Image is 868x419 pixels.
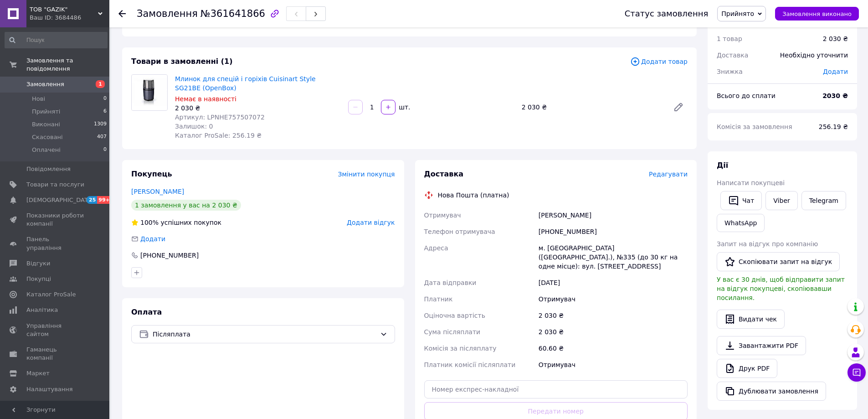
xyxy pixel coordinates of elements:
[103,108,107,116] span: 6
[175,114,265,121] span: Артикул: LPNHE757507072
[131,188,184,195] a: [PERSON_NAME]
[26,57,109,73] span: Замовлення та повідомлення
[720,191,762,210] button: Чат
[801,191,846,210] a: Telegram
[32,95,45,103] span: Нові
[649,171,688,178] span: Редагувати
[537,274,689,291] div: [DATE]
[200,8,265,19] span: №361641866
[537,291,689,307] div: Отримувач
[717,123,792,130] span: Комісія за замовлення
[782,10,852,17] span: Замовлення виконано
[94,120,107,129] span: 1309
[537,324,689,340] div: 2 030 ₴
[153,329,376,339] span: Післяплата
[137,8,198,19] span: Замовлення
[717,252,840,271] button: Скопіювати запит на відгук
[32,108,60,116] span: Прийняті
[537,307,689,324] div: 2 030 ₴
[424,380,688,398] input: Номер експрес-накладної
[537,207,689,223] div: [PERSON_NAME]
[26,181,84,189] span: Товари та послуги
[26,369,50,378] span: Маркет
[717,336,806,355] a: Завантажити PDF
[717,276,845,301] span: У вас є 30 днів, щоб відправити запит на відгук покупцеві, скопіювавши посилання.
[32,120,60,129] span: Виконані
[118,9,126,18] div: Повернутися назад
[26,346,84,362] span: Гаманець компанії
[175,95,236,103] span: Немає в наявності
[338,171,395,178] span: Змінити покупця
[625,9,709,18] div: Статус замовлення
[5,32,108,48] input: Пошук
[347,219,395,226] span: Додати відгук
[717,161,728,170] span: Дії
[424,295,453,303] span: Платник
[87,196,97,204] span: 25
[139,251,200,260] div: [PHONE_NUMBER]
[424,328,481,336] span: Сума післяплати
[717,240,818,248] span: Запит на відгук про компанію
[26,290,76,299] span: Каталог ProSale
[26,306,58,314] span: Аналітика
[26,235,84,252] span: Панель управління
[717,92,776,99] span: Всього до сплати
[436,191,512,200] div: Нова Пошта (платна)
[775,45,853,65] div: Необхідно уточнити
[175,123,213,130] span: Залишок: 0
[103,95,107,103] span: 0
[822,92,848,99] b: 2030 ₴
[26,165,71,173] span: Повідомлення
[103,146,107,154] span: 0
[424,228,495,235] span: Телефон отримувача
[424,345,497,352] span: Комісія за післяплату
[131,170,172,178] span: Покупець
[131,218,221,227] div: успішних покупок
[26,196,94,204] span: [DEMOGRAPHIC_DATA]
[175,103,341,113] div: 2 030 ₴
[175,132,262,139] span: Каталог ProSale: 256.19 ₴
[537,340,689,357] div: 60.60 ₴
[26,275,51,283] span: Покупці
[97,196,112,204] span: 99+
[847,363,866,382] button: Чат з покупцем
[717,359,777,378] a: Друк PDF
[765,191,797,210] a: Viber
[717,179,785,186] span: Написати покупцеві
[717,68,743,75] span: Знижка
[32,146,61,154] span: Оплачені
[424,212,461,219] span: Отримувач
[26,212,84,228] span: Показники роботи компанії
[26,322,84,338] span: Управління сайтом
[96,80,105,88] span: 1
[131,200,241,211] div: 1 замовлення у вас на 2 030 ₴
[424,361,516,368] span: Платник комісії післяплати
[823,34,848,43] div: 2 030 ₴
[537,357,689,373] div: Отримувач
[30,14,109,22] div: Ваш ID: 3684486
[717,214,765,232] a: WhatsApp
[424,170,464,178] span: Доставка
[140,219,159,226] span: 100%
[30,5,98,14] span: ТОВ "GAZIK"
[396,103,411,112] div: шт.
[669,98,688,116] a: Редагувати
[537,223,689,240] div: [PHONE_NUMBER]
[32,133,63,141] span: Скасовані
[717,52,748,59] span: Доставка
[537,240,689,274] div: м. [GEOGRAPHIC_DATA] ([GEOGRAPHIC_DATA].), №335 (до 30 кг на одне місце): вул. [STREET_ADDRESS]
[717,382,826,401] button: Дублювати замовлення
[717,35,742,42] span: 1 товар
[26,80,64,88] span: Замовлення
[823,68,848,75] span: Додати
[721,10,754,17] span: Прийнято
[131,57,233,66] span: Товари в замовленні (1)
[819,123,848,130] span: 256.19 ₴
[26,385,73,393] span: Налаштування
[424,279,477,286] span: Дата відправки
[26,259,50,268] span: Відгуки
[775,7,859,21] button: Замовлення виконано
[132,75,167,110] img: Млинок для спецій і горіхів Cuisinart Style SG21BE (OpenBox)
[424,312,485,319] span: Оціночна вартість
[424,244,448,252] span: Адреса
